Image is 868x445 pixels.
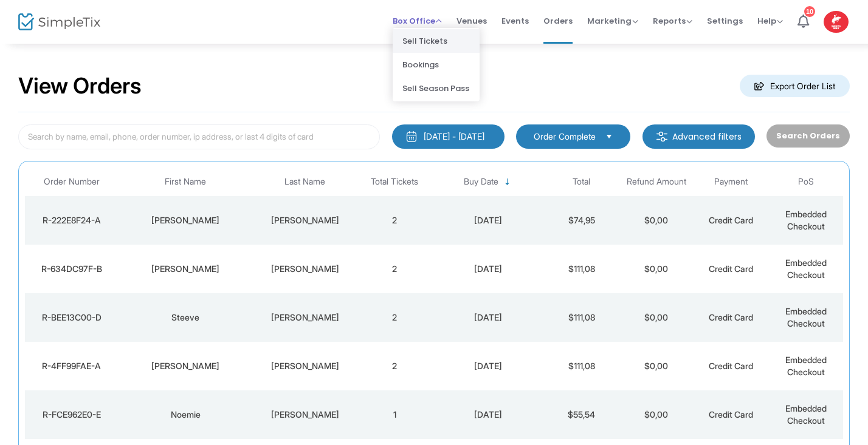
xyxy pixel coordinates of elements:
[544,293,619,342] td: $111,08
[656,131,668,143] img: filter
[424,131,484,143] div: [DATE] - [DATE]
[357,293,432,342] td: 2
[619,342,694,390] td: $0,00
[393,53,480,76] li: Bookings
[28,360,115,372] div: R-4FF99FAE-A
[709,215,753,225] span: Credit Card
[619,390,694,439] td: $0,00
[785,306,827,328] span: Embedded Checkout
[435,214,541,226] div: 2025-08-14
[284,177,325,187] span: Last Name
[357,196,432,245] td: 2
[544,196,619,245] td: $74,95
[709,361,753,371] span: Credit Card
[256,360,354,372] div: Lemelin
[18,124,380,149] input: Search by name, email, phone, order number, ip address, or last 4 digits of card
[740,75,850,97] m-button: Export Order List
[28,311,115,324] div: R-BEE13C00-D
[587,15,638,27] span: Marketing
[357,168,432,196] th: Total Tickets
[357,342,432,390] td: 2
[544,245,619,293] td: $111,08
[393,15,442,27] span: Box Office
[804,6,815,17] div: 10
[785,257,827,280] span: Embedded Checkout
[619,293,694,342] td: $0,00
[122,360,250,372] div: Dominic
[165,177,206,187] span: First Name
[707,5,743,36] span: Settings
[798,177,814,187] span: PoS
[256,263,354,275] div: Poulin
[122,214,250,226] div: Angéline
[435,409,541,421] div: 2025-08-14
[464,177,498,187] span: Buy Date
[534,131,596,143] span: Order Complete
[122,409,250,421] div: Noemie
[785,355,827,377] span: Embedded Checkout
[28,409,115,421] div: R-FCE962E0-E
[122,311,250,324] div: Steeve
[256,409,354,421] div: Campagna
[709,263,753,274] span: Credit Card
[619,196,694,245] td: $0,00
[503,177,512,187] span: Sortable
[435,263,541,275] div: 2025-08-14
[393,76,480,100] li: Sell Season Pass
[544,342,619,390] td: $111,08
[709,312,753,322] span: Credit Card
[501,5,529,36] span: Events
[405,131,418,143] img: monthly
[435,360,541,372] div: 2025-08-14
[18,73,142,100] h2: View Orders
[28,263,115,275] div: R-634DC97F-B
[785,403,827,426] span: Embedded Checkout
[357,390,432,439] td: 1
[601,130,618,143] button: Select
[785,209,827,231] span: Embedded Checkout
[44,177,100,187] span: Order Number
[256,214,354,226] div: Poulin
[653,15,692,27] span: Reports
[357,245,432,293] td: 2
[757,15,783,27] span: Help
[456,5,487,36] span: Venues
[28,214,115,226] div: R-222E8F24-A
[619,245,694,293] td: $0,00
[392,124,505,149] button: [DATE] - [DATE]
[544,168,619,196] th: Total
[619,168,694,196] th: Refund Amount
[435,311,541,324] div: 2025-08-14
[642,124,755,149] m-button: Advanced filters
[709,409,753,420] span: Credit Card
[544,390,619,439] td: $55,54
[543,5,573,36] span: Orders
[122,263,250,275] div: Alexandre
[393,29,480,53] li: Sell Tickets
[256,311,354,324] div: Poulin
[714,177,748,187] span: Payment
